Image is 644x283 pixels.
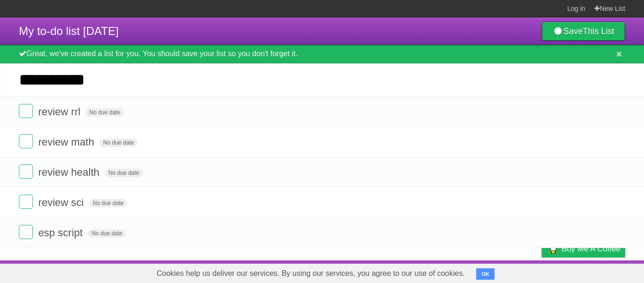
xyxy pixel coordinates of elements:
[583,26,614,36] b: This List
[38,136,97,148] span: review math
[542,240,625,257] a: Buy me a coffee
[38,106,83,118] span: review rrl
[546,240,559,257] img: Buy me a coffee
[416,263,436,281] a: About
[19,225,33,239] label: Done
[89,199,127,207] span: No due date
[566,263,625,281] a: Suggest a feature
[38,197,86,208] span: review sci
[99,138,138,147] span: No due date
[19,195,33,209] label: Done
[105,169,143,177] span: No due date
[85,108,124,117] span: No due date
[561,240,620,257] span: Buy me a coffee
[476,268,495,280] button: OK
[19,164,33,179] label: Done
[19,25,119,37] span: My to-do list [DATE]
[447,263,486,281] a: Developers
[147,264,474,283] span: Cookies help us deliver our services. By using our services, you agree to our use of cookies.
[38,166,102,178] span: review health
[38,227,85,239] span: esp script
[542,22,625,41] a: SaveThis List
[497,263,518,281] a: Terms
[19,104,33,118] label: Done
[88,229,126,238] span: No due date
[19,134,33,148] label: Done
[529,263,554,281] a: Privacy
